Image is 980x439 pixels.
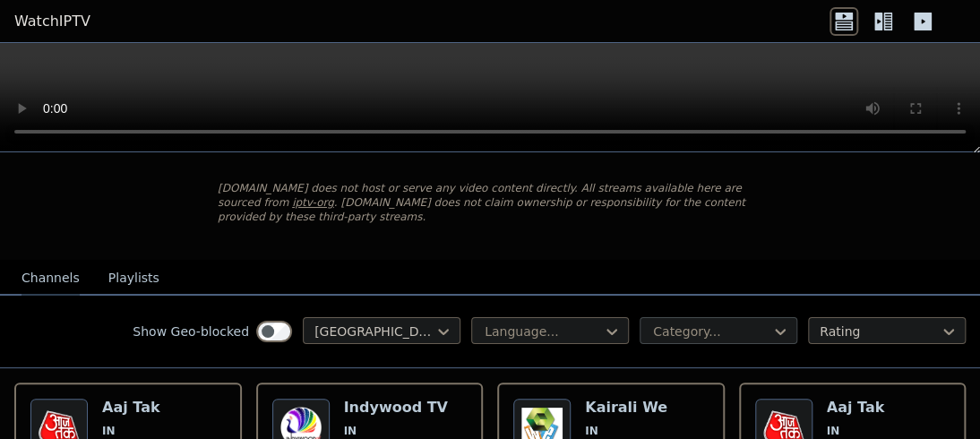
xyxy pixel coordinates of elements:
[102,424,116,438] span: IN
[827,399,906,417] h6: Aaj Tak
[344,424,357,438] span: IN
[344,399,448,417] h6: Indywood TV
[292,196,334,209] a: iptv-org
[102,399,181,417] h6: Aaj Tak
[585,399,667,417] h6: Kairali We
[108,262,159,296] button: Playlists
[827,424,840,438] span: IN
[218,181,762,224] p: [DOMAIN_NAME] does not host or serve any video content directly. All streams available here are s...
[585,424,598,438] span: IN
[21,262,80,296] button: Channels
[14,11,90,32] a: WatchIPTV
[133,323,249,340] label: Show Geo-blocked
